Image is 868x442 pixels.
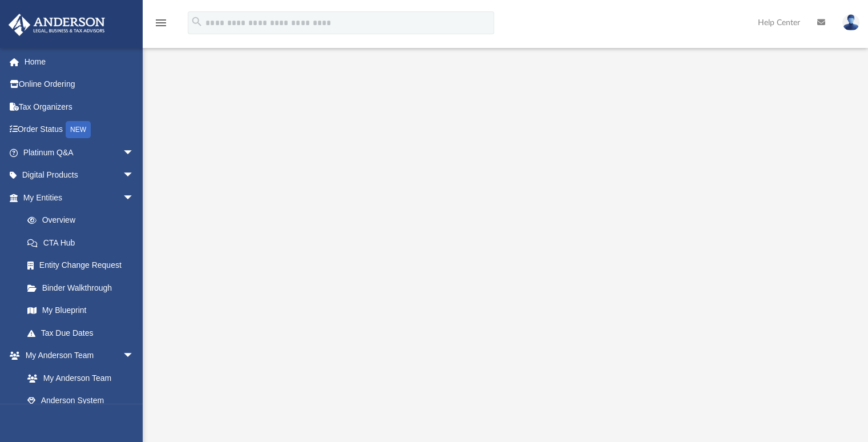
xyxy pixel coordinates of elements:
[5,14,108,36] img: Anderson Advisors Platinum Portal
[16,299,146,322] a: My Blueprint
[16,367,140,389] a: My Anderson Team
[154,16,168,30] i: menu
[66,121,91,138] div: NEW
[123,186,146,210] span: arrow_drop_down
[16,389,146,412] a: Anderson System
[154,22,168,30] a: menu
[16,209,151,232] a: Overview
[8,95,151,118] a: Tax Organizers
[8,50,151,73] a: Home
[8,141,151,164] a: Platinum Q&Aarrow_drop_down
[123,141,146,164] span: arrow_drop_down
[191,15,203,28] i: search
[842,14,859,31] img: User Pic
[16,254,151,277] a: Entity Change Request
[8,73,151,96] a: Online Ordering
[16,276,151,299] a: Binder Walkthrough
[8,164,151,187] a: Digital Productsarrow_drop_down
[123,344,146,368] span: arrow_drop_down
[8,118,151,142] a: Order StatusNEW
[16,231,151,254] a: CTA Hub
[8,344,146,367] a: My Anderson Teamarrow_drop_down
[123,164,146,187] span: arrow_drop_down
[16,322,151,344] a: Tax Due Dates
[8,186,151,209] a: My Entitiesarrow_drop_down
